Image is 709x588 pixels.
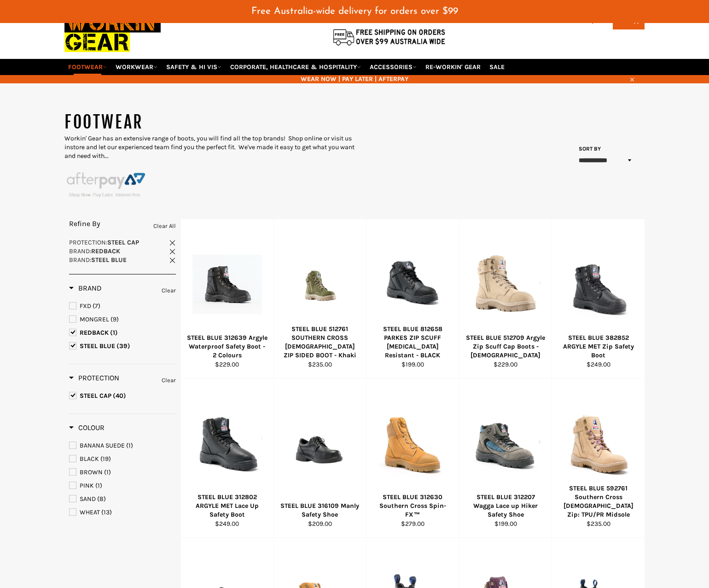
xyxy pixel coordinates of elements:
[64,111,354,134] h1: FOOTWEAR
[465,493,546,519] div: STEEL BLUE 312207 Wagga Lace up Hiker Safety Shoe
[69,239,106,246] span: Protection
[64,6,161,58] img: Workin Gear leaders in Workwear, Safety Boots, PPE, Uniforms. Australia's No.1 in Workwear
[69,256,90,264] span: Brand
[69,441,176,451] a: BANANA SUEDE
[279,501,360,519] div: STEEL BLUE 316109 Manly Safety Shoe
[69,391,176,401] a: STEEL CAP
[104,468,111,476] span: (1)
[69,507,176,518] a: WHEAT
[110,329,118,337] span: (1)
[366,219,459,378] a: STEEL BLUE 812658 PARKES ZIP SCUFF Electric Shock Resistant - BLACKSTEEL BLUE 812658 PARKES ZIP S...
[180,378,273,538] a: STEEL BLUE 312802 ARGYLE MET Lace Up Safety BootSTEEL BLUE 312802 ARGYLE MET Lace Up Safety Boot$...
[110,315,119,323] span: (9)
[80,302,91,310] span: FXD
[69,423,105,432] h3: Colour
[80,455,99,463] span: BLACK
[80,392,111,400] span: STEEL CAP
[69,454,176,464] a: BLACK
[187,333,268,360] div: STEEL BLUE 312639 Argyle Waterproof Safety Boot - 2 Colours
[64,59,110,75] a: FOOTWEAR
[69,481,176,491] a: PINK
[558,333,639,360] div: STEEL BLUE 382852 ARGYLE MET Zip Safety Boot
[69,238,176,247] a: Protection:STEEL CAP
[91,247,120,255] strong: REDBACK
[162,285,176,296] a: Clear
[69,341,176,351] a: STEEL BLUE
[273,219,366,378] a: STEEL BLUE 512761 SOUTHERN CROSS LADIES ZIP SIDED BOOT - KhakiSTEEL BLUE 512761 SOUTHERN CROSS [D...
[459,219,552,378] a: STEEL BLUE 512709 Argyle Zip Scuff Cap Boots - LadiesSTEEL BLUE 512709 Argyle Zip Scuff Cap Boots...
[101,508,112,516] span: (13)
[80,329,109,337] span: REDBACK
[552,378,645,538] a: STEEL BLUE 592761 Southern Cross Ladies Zip: TPU/PR MidsoleSTEEL BLUE 592761 Southern Cross [DEMO...
[113,392,126,400] span: (40)
[100,455,111,463] span: (19)
[372,493,453,519] div: STEEL BLUE 312630 Southern Cross Spin-FX™
[69,467,176,477] a: BROWN
[366,59,420,75] a: ACCESSORIES
[80,495,96,503] span: SAND
[227,59,365,75] a: CORPORATE, HEALTHCARE & HOSPITALITY
[69,373,119,383] h3: Protection
[80,508,100,516] span: WHEAT
[69,494,176,504] a: SAND
[69,373,119,382] span: Protection
[69,247,120,255] span: :
[558,484,639,519] div: STEEL BLUE 592761 Southern Cross [DEMOGRAPHIC_DATA] Zip: TPU/PR Midsole
[112,59,161,75] a: WORKWEAR
[552,219,645,378] a: STEEL BLUE 382852 ARGYLE MET Zip Safety BootSTEEL BLUE 382852 ARGYLE MET Zip Safety Boot$249.00
[162,375,176,385] a: Clear
[422,59,484,75] a: RE-WORKIN' GEAR
[331,27,447,47] img: Flat $9.95 shipping Australia wide
[126,442,133,449] span: (1)
[80,342,115,350] span: STEEL BLUE
[69,219,100,228] span: Refine By
[251,6,458,16] span: Free Australia-wide delivery for orders over $99
[486,59,508,75] a: SALE
[69,256,176,264] a: Brand:STEEL BLUE
[91,256,127,264] strong: STEEL BLUE
[97,495,106,503] span: (8)
[372,325,453,360] div: STEEL BLUE 812658 PARKES ZIP SCUFF [MEDICAL_DATA] Resistant - BLACK
[95,482,102,489] span: (1)
[93,302,100,310] span: (7)
[69,247,176,256] a: Brand:REDBACK
[80,468,103,476] span: BROWN
[64,134,354,161] p: Workin' Gear has an extensive range of boots, you will find all the top brands! Shop online or vi...
[163,59,225,75] a: SAFETY & HI VIS
[366,378,459,538] a: STEEL BLUE 312630 Southern Cross Spin-FX™STEEL BLUE 312630 Southern Cross Spin-FX™$279.00
[279,325,360,360] div: STEEL BLUE 512761 SOUTHERN CROSS [DEMOGRAPHIC_DATA] ZIP SIDED BOOT - Khaki
[69,314,176,325] a: MONGREL
[69,423,105,432] span: Colour
[575,145,601,153] label: Sort by
[69,239,139,246] span: :
[80,482,94,489] span: PINK
[69,301,176,311] a: FXD
[80,442,125,449] span: BANANA SUEDE
[273,378,366,538] a: STEEL BLUE 316109 Manly Safety ShoeSTEEL BLUE 316109 Manly Safety Shoe$209.00
[80,315,109,323] span: MONGREL
[69,247,90,255] span: Brand
[69,284,102,292] span: Brand
[69,284,102,293] h3: Brand
[180,219,273,378] a: STEEL BLUE 312639 Argyle Waterproof Safety Boot - 2 ColoursSTEEL BLUE 312639 Argyle Waterproof Sa...
[187,493,268,519] div: STEEL BLUE 312802 ARGYLE MET Lace Up Safety Boot
[69,256,127,264] span: :
[107,239,139,246] strong: STEEL CAP
[116,342,130,350] span: (39)
[69,328,176,338] a: REDBACK
[64,75,645,83] span: WEAR NOW | PAY LATER | AFTERPAY
[153,221,176,231] a: Clear All
[459,378,552,538] a: STEEL BLUE 312207 Wagga Lace up Hiker Safety ShoeSTEEL BLUE 312207 Wagga Lace up Hiker Safety Sho...
[465,333,546,360] div: STEEL BLUE 512709 Argyle Zip Scuff Cap Boots - [DEMOGRAPHIC_DATA]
